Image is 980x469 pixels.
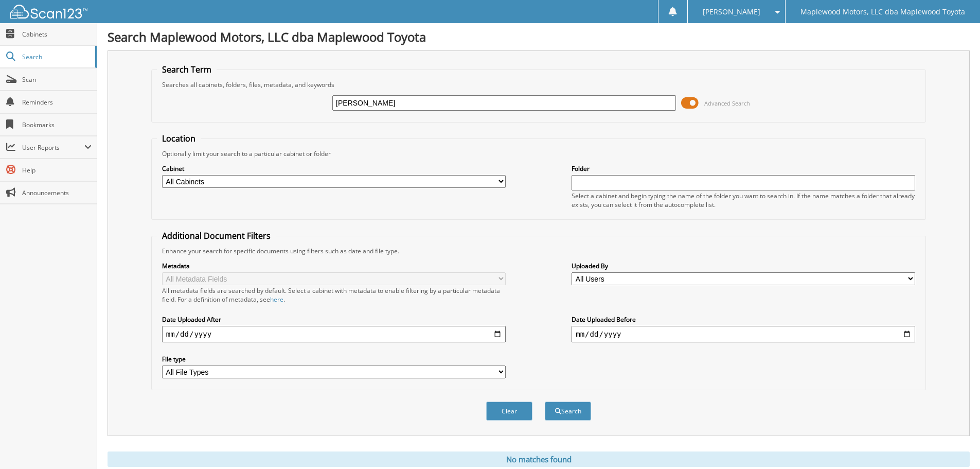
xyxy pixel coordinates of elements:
[572,164,915,173] label: Folder
[157,64,217,75] legend: Search Term
[572,192,915,209] div: Select a cabinet and begin typing the name of the folder you want to search in. If the name match...
[162,315,506,324] label: Date Uploaded After
[572,326,915,342] input: end
[157,247,920,255] div: Enhance your search for specific documents using filters such as date and file type.
[22,75,92,84] span: Scan
[162,164,506,173] label: Cabinet
[157,149,920,158] div: Optionally limit your search to a particular cabinet or folder
[162,326,506,342] input: start
[22,98,92,107] span: Reminders
[22,166,92,175] span: Help
[162,355,506,363] label: File type
[108,451,970,467] div: No matches found
[22,30,92,39] span: Cabinets
[22,188,92,197] span: Announcements
[162,262,506,270] label: Metadata
[22,143,84,152] span: User Reports
[157,230,276,241] legend: Additional Document Filters
[157,133,201,144] legend: Location
[572,315,915,324] label: Date Uploaded Before
[545,402,591,421] button: Search
[162,286,506,304] div: All metadata fields are searched by default. Select a cabinet with metadata to enable filtering b...
[22,53,90,61] span: Search
[704,99,750,107] span: Advanced Search
[108,28,970,45] h1: Search Maplewood Motors, LLC dba Maplewood Toyota
[486,402,532,421] button: Clear
[22,120,92,129] span: Bookmarks
[10,5,87,19] img: scan123-logo-white.svg
[800,9,965,15] span: Maplewood Motors, LLC dba Maplewood Toyota
[703,9,760,15] span: [PERSON_NAME]
[572,262,915,270] label: Uploaded By
[157,80,920,89] div: Searches all cabinets, folders, files, metadata, and keywords
[270,295,283,304] a: here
